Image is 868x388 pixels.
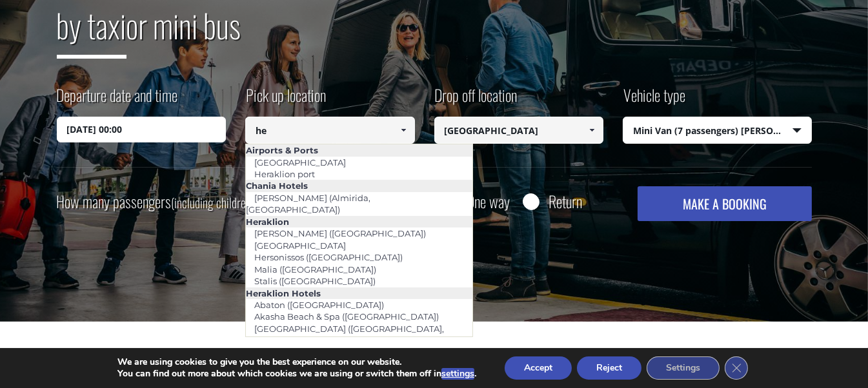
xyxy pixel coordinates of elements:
a: [PERSON_NAME] ([GEOGRAPHIC_DATA]) [246,224,434,242]
li: Heraklion [246,216,472,228]
label: Drop off location [434,84,518,117]
p: You can find out more about which cookies we are using or switch them off in . [117,368,476,380]
small: (including children) [172,193,255,212]
a: Akasha Beach & Spa ([GEOGRAPHIC_DATA]) [246,307,447,325]
li: Airports & Ports [246,144,472,156]
label: Vehicle type [623,84,685,117]
input: Select pickup location [245,117,415,144]
label: How many passengers ? [57,186,262,218]
button: MAKE A BOOKING [638,186,811,221]
a: Stalis ([GEOGRAPHIC_DATA]) [246,272,384,290]
button: Settings [647,356,720,380]
button: settings [441,368,474,380]
a: [PERSON_NAME] (Almirida, [GEOGRAPHIC_DATA]) [246,189,370,218]
li: Chania Hotels [246,180,472,191]
label: One way [467,193,510,209]
a: [GEOGRAPHIC_DATA] ([GEOGRAPHIC_DATA], [GEOGRAPHIC_DATA]) [246,320,444,349]
a: Show All Items [581,117,603,144]
p: We are using cookies to give you the best experience on our website. [117,356,476,368]
input: Select drop-off location [434,117,604,144]
label: Pick up location [245,84,326,117]
a: Hersonissos ([GEOGRAPHIC_DATA]) [246,248,411,266]
a: [GEOGRAPHIC_DATA] [246,237,354,255]
li: Heraklion Hotels [246,287,472,299]
label: Departure date and time [57,84,178,117]
span: by taxi [57,1,126,59]
button: Close GDPR Cookie Banner [725,356,748,380]
a: [GEOGRAPHIC_DATA] [246,153,354,171]
label: Return [549,193,582,209]
button: Accept [505,356,572,380]
a: Malia ([GEOGRAPHIC_DATA]) [246,260,385,278]
a: Show All Items [392,117,414,144]
a: Abaton ([GEOGRAPHIC_DATA]) [246,296,392,314]
span: Mini Van (7 passengers) [PERSON_NAME] [623,117,811,144]
button: Reject [577,356,641,380]
a: Heraklion port [246,165,323,183]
